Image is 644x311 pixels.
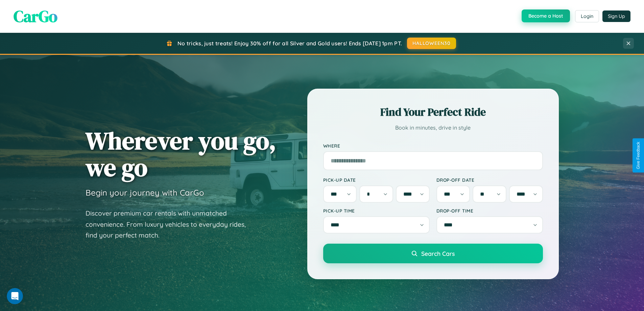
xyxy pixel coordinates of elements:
button: Become a Host [522,9,570,22]
label: Pick-up Date [323,177,430,183]
label: Where [323,143,543,149]
button: Login [575,10,599,22]
button: Search Cars [323,244,543,263]
label: Drop-off Time [436,208,543,214]
label: Drop-off Date [436,177,543,183]
div: Give Feedback [636,142,641,169]
button: Sign Up [602,10,630,22]
h3: Begin your journey with CarGo [86,187,204,198]
iframe: Intercom live chat [7,288,23,304]
label: Pick-up Time [323,208,430,214]
p: Book in minutes, drive in style [323,123,543,133]
h1: Wherever you go, we go [86,127,276,181]
span: Search Cars [421,250,455,257]
button: HALLOWEEN30 [407,38,456,49]
h2: Find Your Perfect Ride [323,105,543,119]
span: No tricks, just treats! Enjoy 30% off for all Silver and Gold users! Ends [DATE] 1pm PT. [177,40,402,47]
p: Discover premium car rentals with unmatched convenience. From luxury vehicles to everyday rides, ... [86,208,255,241]
span: CarGo [14,5,57,27]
